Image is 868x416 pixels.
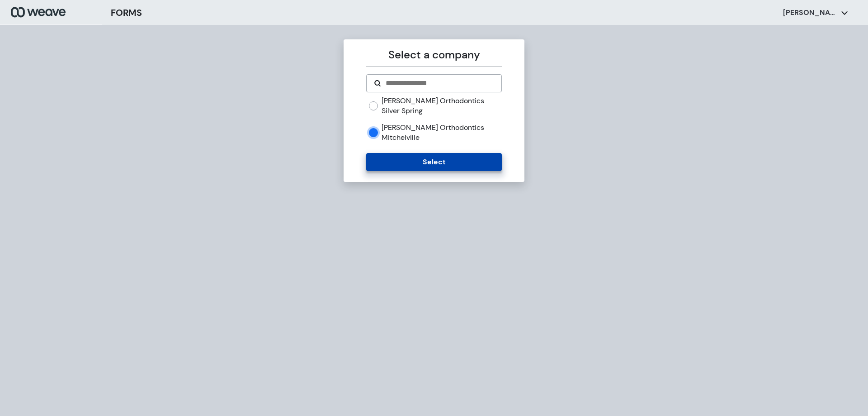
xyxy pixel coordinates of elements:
[366,47,501,63] p: Select a company
[382,123,501,142] label: [PERSON_NAME] Orthodontics Mitchelville
[783,8,837,18] p: [PERSON_NAME]
[382,96,501,115] label: [PERSON_NAME] Orthodontics Silver Spring
[366,153,501,171] button: Select
[111,6,142,19] h3: FORMS
[385,78,494,89] input: Search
